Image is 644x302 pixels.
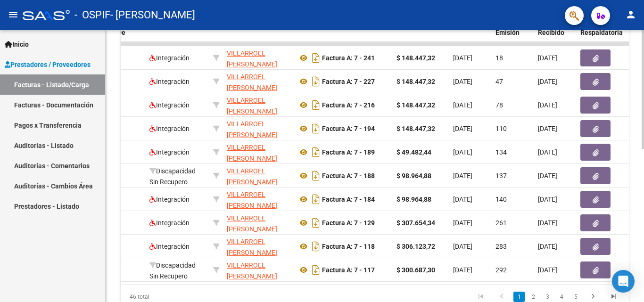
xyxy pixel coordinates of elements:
[310,239,322,254] i: Descargar documento
[227,260,290,280] div: 27174636767
[396,78,435,85] strong: $ 148.447,32
[492,12,534,53] datatable-header-cell: Días desde Emisión
[495,243,507,250] span: 283
[396,266,435,274] strong: $ 300.687,30
[528,292,539,302] a: 2
[310,262,322,278] i: Descargar documento
[453,196,472,203] span: [DATE]
[396,243,435,250] strong: $ 306.123,72
[495,18,528,36] span: Días desde Emisión
[570,292,581,302] a: 5
[310,74,322,89] i: Descargar documento
[449,12,492,53] datatable-header-cell: Fecha Cpbt
[322,78,375,85] strong: Factura A: 7 - 227
[393,12,449,53] datatable-header-cell: Monto
[453,54,472,62] span: [DATE]
[227,189,290,209] div: 27174636767
[227,237,290,256] div: 27174636767
[322,243,375,250] strong: Factura A: 7 - 118
[227,166,290,186] div: 27174636767
[453,101,472,109] span: [DATE]
[495,219,507,227] span: 261
[453,266,472,274] span: [DATE]
[495,148,507,156] span: 134
[149,148,190,156] span: Integración
[538,172,557,180] span: [DATE]
[227,238,277,256] span: VILLARROEL [PERSON_NAME]
[223,12,294,53] datatable-header-cell: Razón Social
[227,191,277,209] span: VILLARROEL [PERSON_NAME]
[227,95,290,115] div: 27174636767
[580,18,623,36] span: Doc Respaldatoria
[513,292,525,302] a: 1
[227,119,290,139] div: 27174636767
[322,101,375,109] strong: Factura A: 7 - 216
[149,78,190,85] span: Integración
[149,219,190,227] span: Integración
[227,167,277,186] span: VILLARROEL [PERSON_NAME]
[149,125,190,132] span: Integración
[396,196,431,203] strong: $ 98.964,88
[538,148,557,156] span: [DATE]
[495,54,503,62] span: 18
[538,101,557,109] span: [DATE]
[453,125,472,132] span: [DATE]
[146,12,209,53] datatable-header-cell: Area
[310,168,322,183] i: Descargar documento
[227,120,277,139] span: VILLARROEL [PERSON_NAME]
[495,125,507,132] span: 110
[149,196,190,203] span: Integración
[322,196,375,203] strong: Factura A: 7 - 184
[472,292,490,302] a: go to first page
[396,219,435,227] strong: $ 307.654,34
[227,72,290,91] div: 27174636767
[538,18,564,36] span: Fecha Recibido
[495,172,507,180] span: 137
[396,172,431,180] strong: $ 98.964,88
[110,5,195,25] span: - [PERSON_NAME]
[453,148,472,156] span: [DATE]
[294,12,393,53] datatable-header-cell: CPBT
[322,148,375,156] strong: Factura A: 7 - 189
[556,292,567,302] a: 4
[227,144,277,162] span: VILLARROEL [PERSON_NAME]
[310,121,322,136] i: Descargar documento
[453,243,472,250] span: [DATE]
[538,196,557,203] span: [DATE]
[322,219,375,227] strong: Factura A: 7 - 129
[227,142,290,162] div: 27174636767
[149,101,190,109] span: Integración
[227,213,290,233] div: 27174636767
[227,97,277,115] span: VILLARROEL [PERSON_NAME]
[538,78,557,85] span: [DATE]
[538,266,557,274] span: [DATE]
[396,54,435,62] strong: $ 148.447,32
[542,292,553,302] a: 3
[625,9,636,20] mat-icon: person
[495,78,503,85] span: 47
[493,292,511,302] a: go to previous page
[310,98,322,113] i: Descargar documento
[310,215,322,230] i: Descargar documento
[8,9,19,20] mat-icon: menu
[495,196,507,203] span: 140
[310,145,322,160] i: Descargar documento
[227,214,277,233] span: VILLARROEL [PERSON_NAME]
[74,5,110,25] span: - OSPIF
[149,54,190,62] span: Integración
[584,292,602,302] a: go to next page
[149,167,196,186] span: Discapacidad Sin Recupero
[577,12,633,53] datatable-header-cell: Doc Respaldatoria
[396,125,435,132] strong: $ 148.447,32
[453,78,472,85] span: [DATE]
[149,261,196,280] span: Discapacidad Sin Recupero
[310,192,322,207] i: Descargar documento
[538,243,557,250] span: [DATE]
[227,261,277,280] span: VILLARROEL [PERSON_NAME]
[612,270,635,293] div: Open Intercom Messenger
[605,292,623,302] a: go to last page
[322,54,375,62] strong: Factura A: 7 - 241
[322,125,375,132] strong: Factura A: 7 - 194
[227,73,277,91] span: VILLARROEL [PERSON_NAME]
[453,172,472,180] span: [DATE]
